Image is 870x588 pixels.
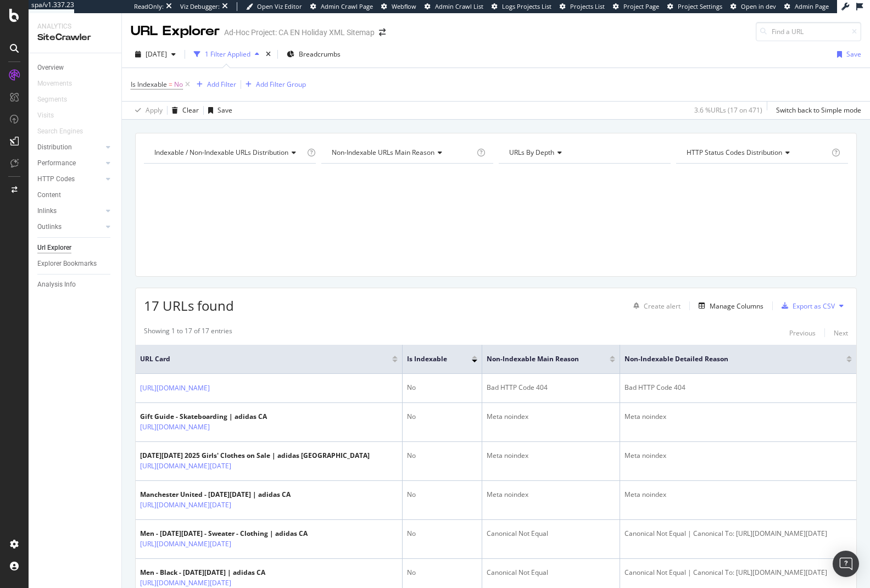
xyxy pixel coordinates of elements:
[509,148,554,157] span: URLs by Depth
[217,105,232,115] div: Save
[570,2,605,10] span: Projects List
[37,78,72,89] div: Movements
[846,49,861,59] div: Save
[144,326,232,339] div: Showing 1 to 17 of 17 entries
[310,2,373,11] a: Admin Crawl Page
[730,2,776,11] a: Open in dev
[624,354,830,364] span: Non-Indexable Detailed Reason
[487,529,615,539] div: Canonical Not Equal
[182,105,199,115] div: Clear
[140,383,210,394] a: [URL][DOMAIN_NAME]
[487,354,593,364] span: Non-Indexable Main Reason
[789,328,816,338] div: Previous
[168,102,199,119] button: Clear
[407,568,477,578] div: No
[789,326,816,339] button: Previous
[189,46,264,63] button: 1 Filter Applied
[407,490,477,500] div: No
[140,500,231,511] a: [URL][DOMAIN_NAME][DATE]
[624,412,852,422] div: Meta noindex
[37,62,64,74] div: Overview
[624,490,852,500] div: Meta noindex
[834,326,848,339] button: Next
[241,78,306,91] button: Add Filter Group
[407,451,477,461] div: No
[224,27,375,38] div: Ad-Hoc Project: CA EN Holiday XML Sitemap
[684,144,829,161] h4: HTTP Status Codes Distribution
[169,80,172,89] span: =
[144,296,234,315] span: 17 URLs found
[777,297,835,315] button: Export as CSV
[174,77,183,92] span: No
[131,80,167,89] span: Is Indexable
[694,299,763,312] button: Manage Columns
[687,148,782,157] span: HTTP Status Codes Distribution
[37,279,76,290] div: Analysis Info
[131,46,180,63] button: [DATE]
[134,2,164,11] div: ReadOnly:
[435,2,483,10] span: Admin Crawl List
[256,80,306,89] div: Add Filter Group
[833,46,861,63] button: Save
[140,461,231,472] a: [URL][DOMAIN_NAME][DATE]
[37,126,83,137] div: Search Engines
[37,31,113,44] div: SiteCrawler
[37,94,67,105] div: Segments
[425,2,483,11] a: Admin Crawl List
[37,78,83,89] a: Movements
[332,148,434,157] span: Non-Indexable URLs Main Reason
[407,529,477,539] div: No
[623,2,659,10] span: Project Page
[146,105,163,115] div: Apply
[624,383,852,393] div: Bad HTTP Code 404
[205,49,250,59] div: 1 Filter Applied
[330,144,475,161] h4: Non-Indexable URLs Main Reason
[257,2,302,10] span: Open Viz Editor
[37,173,103,185] a: HTTP Codes
[37,110,54,121] div: Visits
[131,102,163,119] button: Apply
[37,189,61,201] div: Content
[407,354,455,364] span: Is Indexable
[321,2,373,10] span: Admin Crawl Page
[407,412,477,422] div: No
[487,568,615,578] div: Canonical Not Equal
[487,412,615,422] div: Meta noindex
[180,2,220,11] div: Viz Debugger:
[37,158,76,169] div: Performance
[37,242,71,254] div: Url Explorer
[560,2,605,11] a: Projects List
[140,451,370,461] div: [DATE][DATE] 2025 Girls' Clothes on Sale | adidas [GEOGRAPHIC_DATA]
[392,2,416,10] span: Webflow
[37,126,94,137] a: Search Engines
[784,2,829,11] a: Admin Page
[678,2,722,10] span: Project Settings
[644,301,681,311] div: Create alert
[37,62,114,74] a: Overview
[37,189,114,201] a: Content
[246,2,302,11] a: Open Viz Editor
[492,2,551,11] a: Logs Projects List
[207,80,236,89] div: Add Filter
[624,529,852,539] div: Canonical Not Equal | Canonical To: [URL][DOMAIN_NAME][DATE]
[379,29,386,36] div: arrow-right-arrow-left
[140,568,265,578] div: Men - Black - [DATE][DATE] | adidas CA
[613,2,659,11] a: Project Page
[140,412,267,422] div: Gift Guide - Skateboarding | adidas CA
[140,539,231,550] a: [URL][DOMAIN_NAME][DATE]
[140,529,308,539] div: Men - [DATE][DATE] - Sweater - Clothing | adidas CA
[624,451,852,461] div: Meta noindex
[299,49,341,59] span: Breadcrumbs
[37,142,72,153] div: Distribution
[487,383,615,393] div: Bad HTTP Code 404
[776,105,861,115] div: Switch back to Simple mode
[37,221,103,233] a: Outlinks
[37,22,113,31] div: Analytics
[793,301,835,311] div: Export as CSV
[624,568,852,578] div: Canonical Not Equal | Canonical To: [URL][DOMAIN_NAME][DATE]
[381,2,416,11] a: Webflow
[37,258,114,270] a: Explorer Bookmarks
[192,78,236,91] button: Add Filter
[131,22,220,41] div: URL Explorer
[507,144,661,161] h4: URLs by Depth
